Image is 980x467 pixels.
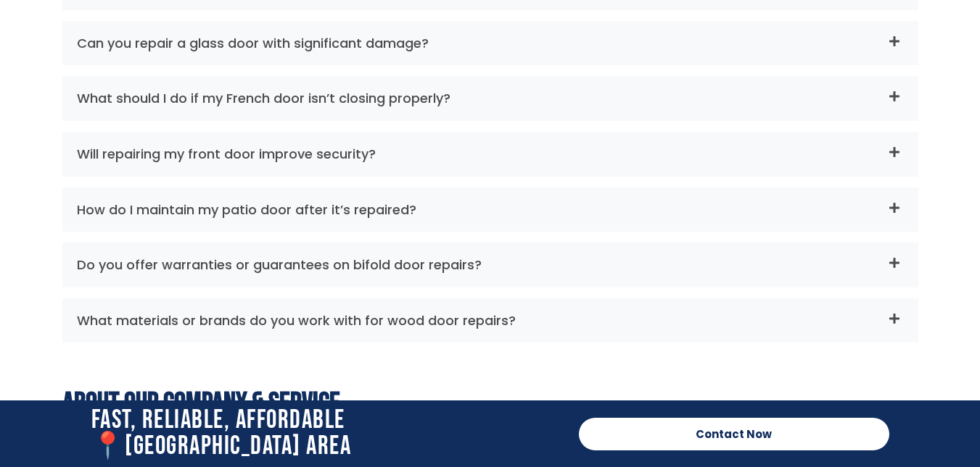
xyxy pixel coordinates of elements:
[77,145,376,163] a: Will repairing my front door improve security?
[696,429,772,439] span: Contact Now
[62,132,918,177] div: Will repairing my front door improve security?
[91,408,564,460] h2: Fast, Reliable, Affordable 📍[GEOGRAPHIC_DATA] Area
[579,418,889,450] a: Contact Now
[62,243,918,287] div: Do you offer warranties or guarantees on bifold door repairs?
[77,89,450,107] a: What should I do if my French door isn’t closing properly?
[77,311,516,329] a: What materials or brands do you work with for wood door repairs?
[77,256,482,274] a: Do you offer warranties or guarantees on bifold door repairs?
[77,201,416,219] a: How do I maintain my patio door after it’s repaired?
[62,21,918,66] div: Can you repair a glass door with significant damage?
[62,298,918,343] div: What materials or brands do you work with for wood door repairs?
[62,390,918,418] h2: About Our Company & Service
[62,76,918,121] div: What should I do if my French door isn’t closing properly?
[62,188,918,232] div: How do I maintain my patio door after it’s repaired?
[77,34,429,52] a: Can you repair a glass door with significant damage?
